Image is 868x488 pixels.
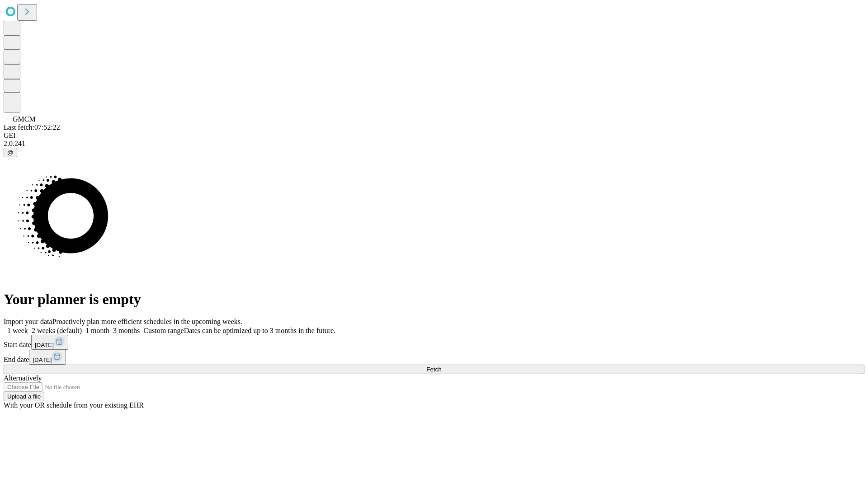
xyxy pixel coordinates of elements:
[4,392,44,401] button: Upload a file
[4,335,864,350] div: Start date
[4,123,60,131] span: Last fetch: 07:52:22
[113,327,140,334] span: 3 months
[33,357,52,363] span: [DATE]
[4,148,17,157] button: @
[13,115,36,123] span: GMCM
[4,318,52,325] span: Import your data
[7,327,28,334] span: 1 week
[426,366,441,373] span: Fetch
[4,291,864,308] h1: Your planner is empty
[32,327,82,334] span: 2 weeks (default)
[4,401,144,409] span: With your OR schedule from your existing EHR
[85,327,109,334] span: 1 month
[4,350,864,365] div: End date
[29,350,66,365] button: [DATE]
[35,342,54,348] span: [DATE]
[52,318,242,325] span: Proactively plan more efficient schedules in the upcoming weeks.
[184,327,335,334] span: Dates can be optimized up to 3 months in the future.
[4,140,864,148] div: 2.0.241
[31,335,68,350] button: [DATE]
[143,327,184,334] span: Custom range
[4,374,42,382] span: Alternatively
[4,365,864,374] button: Fetch
[4,131,864,140] div: GEI
[7,149,14,156] span: @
